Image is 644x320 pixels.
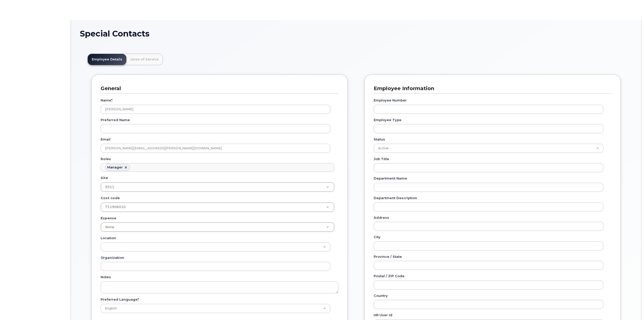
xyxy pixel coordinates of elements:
[101,118,130,122] label: Preferred Name
[105,205,126,209] span: 711906010
[101,236,116,240] label: Location
[374,137,385,142] label: Status
[101,203,334,212] a: 711906010
[105,225,114,229] span: None
[101,275,111,279] label: Notes
[374,235,380,239] label: City
[101,137,110,142] label: Email
[374,313,392,317] label: HR user id
[107,165,123,169] div: Manager
[88,54,126,65] a: Employee Details
[101,196,120,200] label: Cost code
[101,297,139,302] label: Preferred Language
[101,175,108,180] label: Site
[374,254,402,259] label: Province / State
[101,255,124,260] label: Organization
[374,157,389,161] label: Job Title
[101,85,335,92] h3: General
[374,274,404,278] label: Postal / ZIP Code
[80,29,632,38] h1: Special Contacts
[126,54,163,65] a: Lines of Service
[101,157,111,161] label: Roles
[374,215,389,220] label: Address
[101,223,334,232] a: None
[105,185,114,189] span: 9311
[111,98,112,102] abbr: required
[374,98,407,103] label: Employee Number
[374,196,417,200] label: Department Description
[101,98,112,103] label: Name
[374,293,388,298] label: Country
[101,183,334,192] a: 9311
[138,297,139,301] abbr: required
[374,85,608,92] h3: Employee Information
[101,216,116,221] label: Expense
[374,118,401,122] label: Employee Type
[374,176,407,181] label: Department Name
